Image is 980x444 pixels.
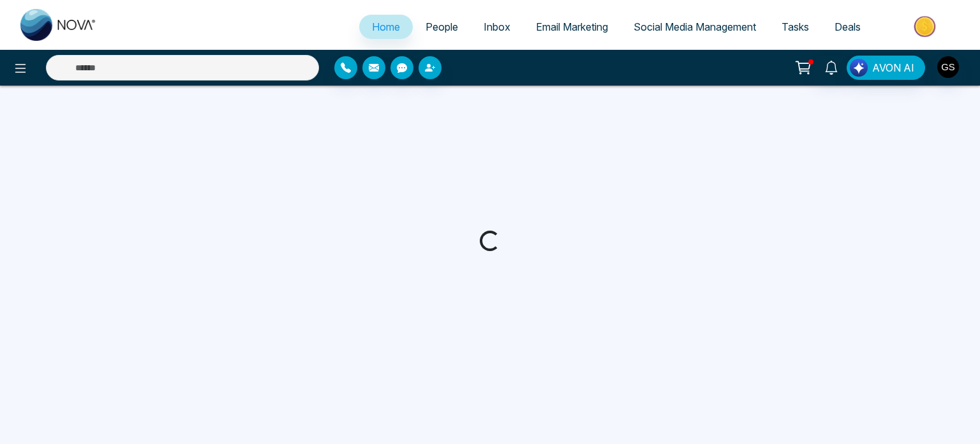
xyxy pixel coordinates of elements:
span: Home [372,20,400,33]
img: Lead Flow [850,59,868,77]
span: People [426,20,458,33]
img: Market-place.gif [880,12,972,41]
a: Tasks [769,15,822,39]
a: Deals [822,15,873,39]
img: Nova CRM Logo [20,9,97,41]
a: Email Marketing [523,15,621,39]
span: AVON AI [872,60,914,75]
a: Home [359,15,413,39]
span: Social Media Management [634,20,756,33]
a: Social Media Management [621,15,769,39]
span: Tasks [782,20,809,33]
span: Deals [835,20,861,33]
img: User Avatar [937,56,959,78]
span: Inbox [484,20,510,33]
a: People [413,15,471,39]
button: AVON AI [847,56,925,80]
span: Email Marketing [536,20,608,33]
a: Inbox [471,15,523,39]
